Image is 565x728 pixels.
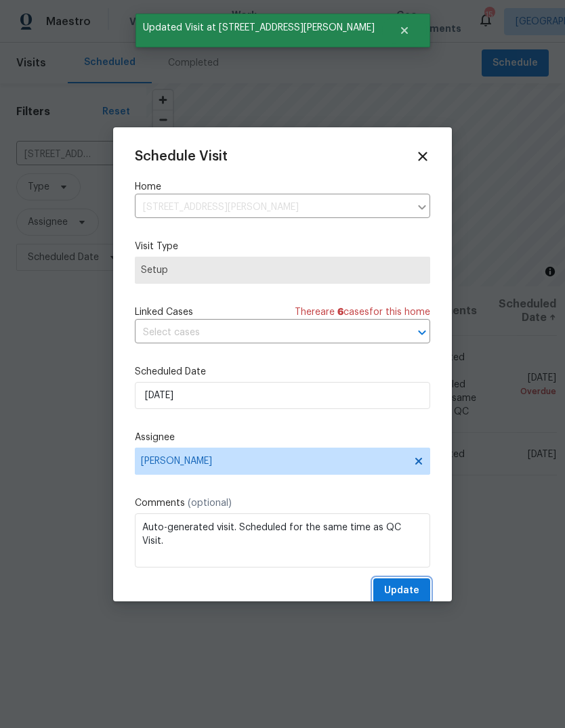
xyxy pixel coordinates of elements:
span: There are case s for this home [295,305,430,319]
span: Linked Cases [135,305,193,319]
label: Comments [135,496,430,510]
span: Close [415,149,430,164]
button: Open [413,323,432,342]
label: Scheduled Date [135,365,430,379]
button: Close [382,17,427,44]
span: Updated Visit at [STREET_ADDRESS][PERSON_NAME] [135,14,382,42]
label: Assignee [135,431,430,444]
label: Home [135,180,430,194]
span: [PERSON_NAME] [141,456,406,467]
span: 6 [337,307,343,317]
label: Visit Type [135,240,430,253]
input: Select cases [135,322,392,343]
span: Setup [141,263,424,277]
textarea: Auto-generated visit. Scheduled for the same time as QC Visit. [135,513,430,568]
input: M/D/YYYY [135,382,430,409]
span: Schedule Visit [135,150,228,163]
span: Update [384,582,419,599]
input: Enter in an address [135,197,410,218]
span: (optional) [188,498,232,508]
button: Update [373,578,430,603]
